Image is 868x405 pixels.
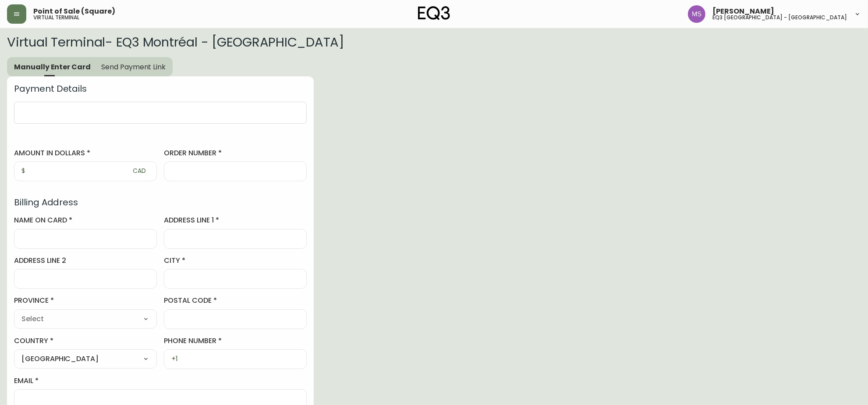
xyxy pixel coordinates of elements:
h2: Virtual Terminal - EQ3 Montréal - [GEOGRAPHIC_DATA] [7,35,861,49]
span: Manually Enter Card [14,62,91,72]
label: order number [164,148,307,158]
h4: Payment Details [14,83,307,94]
span: [PERSON_NAME] [712,8,774,15]
iframe: Secure Credit Card Form [14,102,306,145]
label: city [164,256,307,265]
label: postal code [164,296,307,305]
img: 1b6e43211f6f3cc0b0729c9049b8e7af [688,5,705,23]
h5: virtual terminal [33,15,79,20]
label: name on card [14,215,157,225]
label: email [14,376,307,386]
label: amount in dollars [14,148,157,158]
p: CAD [133,166,146,176]
label: address line 2 [14,256,157,265]
p: $ [21,166,25,176]
span: Point of Sale (Square) [33,8,115,15]
label: address line 1 [164,215,307,225]
label: phone number [164,336,307,346]
h5: eq3 [GEOGRAPHIC_DATA] - [GEOGRAPHIC_DATA] [712,15,847,20]
span: Send Payment Link [101,62,166,72]
h4: Billing Address [14,197,307,208]
img: logo [418,6,450,20]
label: country [14,336,157,346]
label: province [14,296,157,305]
